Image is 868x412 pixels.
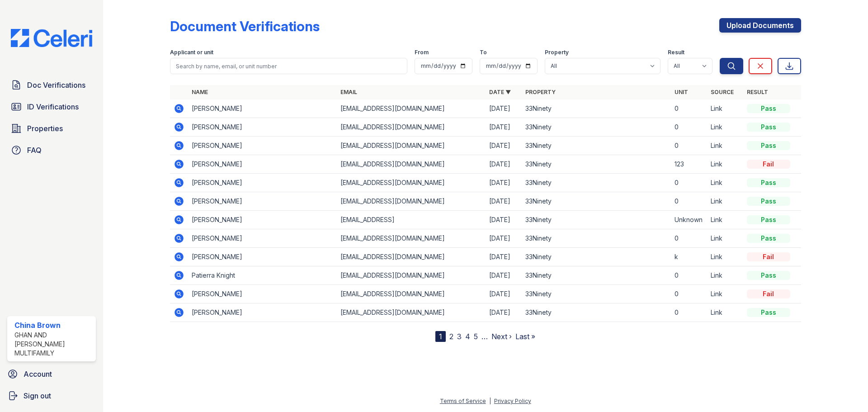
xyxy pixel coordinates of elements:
[515,332,535,341] a: Last »
[7,141,96,159] a: FAQ
[337,248,486,266] td: [EMAIL_ADDRESS][DOMAIN_NAME]
[27,101,79,112] span: ID Verifications
[486,229,522,248] td: [DATE]
[707,229,743,248] td: Link
[14,320,92,331] div: China Brown
[522,266,670,285] td: 33Ninety
[337,99,486,118] td: [EMAIL_ADDRESS][DOMAIN_NAME]
[522,248,670,266] td: 33Ninety
[4,387,99,405] button: Sign out
[449,332,453,341] a: 2
[480,49,487,56] label: To
[188,266,337,285] td: Patierra Knight
[489,398,491,404] div: |
[671,285,707,303] td: 0
[707,99,743,118] td: Link
[486,192,522,211] td: [DATE]
[747,178,790,187] div: Pass
[671,174,707,192] td: 0
[747,89,768,95] a: Result
[435,331,446,342] div: 1
[711,89,734,95] a: Source
[486,118,522,137] td: [DATE]
[188,155,337,174] td: [PERSON_NAME]
[545,49,569,56] label: Property
[671,248,707,266] td: k
[170,18,320,34] div: Document Verifications
[4,365,99,383] a: Account
[522,211,670,229] td: 33Ninety
[671,211,707,229] td: Unknown
[522,192,670,211] td: 33Ninety
[486,99,522,118] td: [DATE]
[522,137,670,155] td: 33Ninety
[747,123,790,132] div: Pass
[707,248,743,266] td: Link
[707,155,743,174] td: Link
[486,155,522,174] td: [DATE]
[671,192,707,211] td: 0
[707,174,743,192] td: Link
[188,248,337,266] td: [PERSON_NAME]
[522,155,670,174] td: 33Ninety
[522,229,670,248] td: 33Ninety
[719,18,801,33] a: Upload Documents
[747,289,790,298] div: Fail
[707,266,743,285] td: Link
[337,266,486,285] td: [EMAIL_ADDRESS][DOMAIN_NAME]
[668,49,684,56] label: Result
[337,211,486,229] td: [EMAIL_ADDRESS]
[188,174,337,192] td: [PERSON_NAME]
[24,390,51,401] span: Sign out
[337,285,486,303] td: [EMAIL_ADDRESS][DOMAIN_NAME]
[337,229,486,248] td: [EMAIL_ADDRESS][DOMAIN_NAME]
[474,332,478,341] a: 5
[747,197,790,206] div: Pass
[192,89,208,95] a: Name
[440,398,486,404] a: Terms of Service
[671,266,707,285] td: 0
[747,308,790,317] div: Pass
[415,49,429,56] label: From
[27,80,85,90] span: Doc Verifications
[525,89,556,95] a: Property
[494,398,531,404] a: Privacy Policy
[707,137,743,155] td: Link
[707,192,743,211] td: Link
[7,76,96,94] a: Doc Verifications
[337,192,486,211] td: [EMAIL_ADDRESS][DOMAIN_NAME]
[671,155,707,174] td: 123
[486,137,522,155] td: [DATE]
[707,303,743,322] td: Link
[671,137,707,155] td: 0
[170,58,407,74] input: Search by name, email, or unit number
[7,119,96,137] a: Properties
[337,137,486,155] td: [EMAIL_ADDRESS][DOMAIN_NAME]
[486,266,522,285] td: [DATE]
[747,160,790,169] div: Fail
[337,118,486,137] td: [EMAIL_ADDRESS][DOMAIN_NAME]
[465,332,470,341] a: 4
[188,137,337,155] td: [PERSON_NAME]
[489,89,511,95] a: Date ▼
[188,211,337,229] td: [PERSON_NAME]
[27,123,63,134] span: Properties
[24,369,52,379] span: Account
[671,118,707,137] td: 0
[486,174,522,192] td: [DATE]
[170,49,213,56] label: Applicant or unit
[747,271,790,280] div: Pass
[671,229,707,248] td: 0
[188,118,337,137] td: [PERSON_NAME]
[486,211,522,229] td: [DATE]
[707,211,743,229] td: Link
[340,89,357,95] a: Email
[188,99,337,118] td: [PERSON_NAME]
[337,155,486,174] td: [EMAIL_ADDRESS][DOMAIN_NAME]
[7,98,96,116] a: ID Verifications
[671,99,707,118] td: 0
[27,145,42,156] span: FAQ
[522,285,670,303] td: 33Ninety
[14,331,92,358] div: Ghan and [PERSON_NAME] Multifamily
[522,303,670,322] td: 33Ninety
